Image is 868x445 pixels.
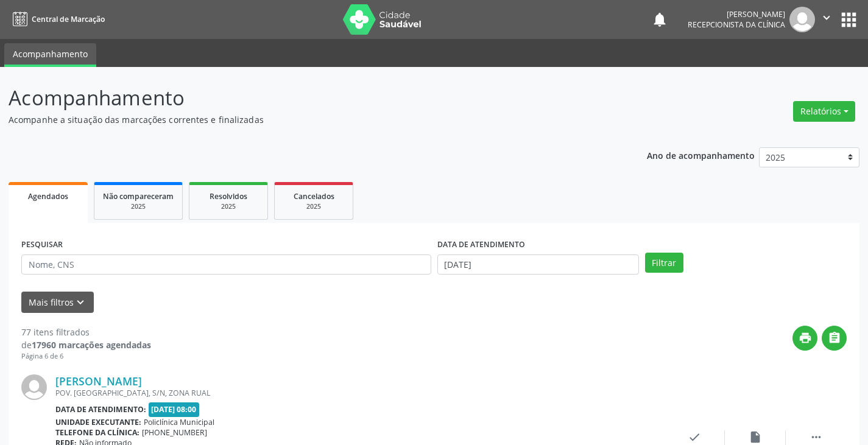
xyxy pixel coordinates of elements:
span: [DATE] 08:00 [149,402,200,416]
div: 2025 [283,202,344,211]
i: check [688,430,701,444]
i:  [820,11,833,24]
a: [PERSON_NAME] [55,374,142,388]
div: 77 itens filtrados [21,326,151,338]
input: Nome, CNS [21,254,431,275]
span: Agendados [28,191,68,201]
span: Não compareceram [103,191,174,201]
button: apps [838,9,859,30]
i: keyboard_arrow_down [74,296,87,309]
div: [PERSON_NAME] [688,9,785,19]
a: Central de Marcação [9,9,105,29]
img: img [789,7,815,32]
p: Acompanhe a situação das marcações correntes e finalizadas [9,113,604,126]
span: Recepcionista da clínica [688,19,785,30]
span: Policlínica Municipal [144,417,214,427]
input: Selecione um intervalo [437,254,639,275]
p: Ano de acompanhamento [647,147,755,163]
img: img [21,374,47,400]
button: notifications [651,11,668,28]
button:  [815,7,838,32]
b: Data de atendimento: [55,404,146,415]
button: Filtrar [645,253,683,273]
label: DATA DE ATENDIMENTO [437,236,525,254]
div: Página 6 de 6 [21,351,151,362]
i: insert_drive_file [749,430,762,444]
b: Unidade executante: [55,417,141,427]
button:  [822,326,847,351]
div: 2025 [198,202,259,211]
button: Relatórios [793,101,855,122]
span: Resolvidos [210,191,247,201]
div: de [21,338,151,351]
button: print [792,326,817,351]
i:  [828,331,841,345]
p: Acompanhamento [9,83,604,113]
span: Central de Marcação [32,14,105,24]
div: 2025 [103,202,174,211]
span: Cancelados [294,191,334,201]
i: print [799,331,812,345]
strong: 17960 marcações agendadas [32,339,151,351]
b: Telefone da clínica: [55,427,139,438]
button: Mais filtroskeyboard_arrow_down [21,292,94,313]
label: PESQUISAR [21,236,63,254]
a: Acompanhamento [4,43,96,67]
i:  [810,430,823,444]
span: [PHONE_NUMBER] [142,427,207,438]
div: POV. [GEOGRAPHIC_DATA], S/N, ZONA RUAL [55,388,664,398]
